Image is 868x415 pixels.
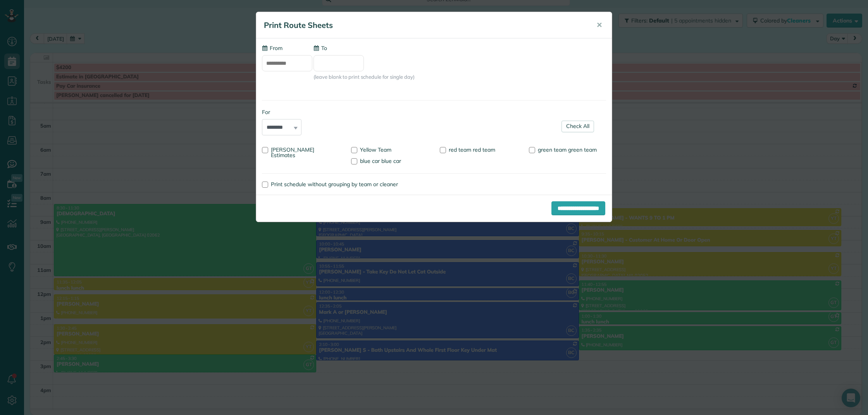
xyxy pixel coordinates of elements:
label: For [262,108,301,116]
span: red team red team [449,146,495,153]
span: Print schedule without grouping by team or cleaner [271,181,398,188]
span: ✕ [596,21,602,29]
span: blue car blue car [360,157,401,164]
label: To [313,44,327,52]
h5: Print Route Sheets [264,20,586,31]
label: From [262,44,282,52]
a: Check All [561,121,594,132]
span: Yellow Team [360,146,391,153]
span: [PERSON_NAME] Estimates [271,146,314,159]
span: green team green team [538,146,597,153]
span: (leave blank to print schedule for single day) [313,73,415,81]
